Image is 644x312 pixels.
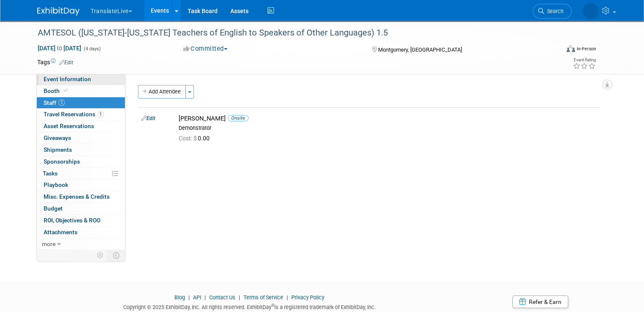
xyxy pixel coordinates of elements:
[44,181,68,188] span: Playbook
[64,88,68,93] i: Booth reservation complete
[228,115,249,121] span: Onsite
[37,301,461,311] div: Copyright © 2025 ExhibitDay, Inc. All rights reserved. ExhibitDay is a registered trademark of Ex...
[44,229,77,235] span: Attachments
[512,296,568,308] a: Refer & Earn
[533,4,572,19] a: Search
[55,45,64,52] span: to
[179,125,597,131] div: Demonstrator
[44,134,71,141] span: Giveaways
[573,58,596,62] div: Event Rating
[174,294,185,301] a: Blog
[44,76,91,82] span: Event Information
[583,3,599,19] img: Mikaela Quigley
[37,97,125,109] a: Staff1
[378,47,462,53] span: Montgomery, [GEOGRAPHIC_DATA]
[37,179,125,191] a: Playbook
[576,46,596,52] div: In-Person
[179,135,198,142] span: Cost: $
[285,294,290,301] span: |
[83,46,101,52] span: (4 days)
[180,44,231,53] button: Committed
[271,303,274,308] sup: ®
[186,294,192,301] span: |
[567,45,575,52] img: Format-Inperson.png
[237,294,242,301] span: |
[37,203,125,214] a: Budget
[44,99,65,106] span: Staff
[37,85,125,97] a: Booth
[44,146,72,153] span: Shipments
[37,227,125,238] a: Attachments
[202,294,208,301] span: |
[141,115,155,121] a: Edit
[44,111,104,118] span: Travel Reservations
[58,99,65,106] span: 1
[37,7,80,16] img: ExhibitDay
[37,132,125,144] a: Giveaways
[44,217,100,224] span: ROI, Objectives & ROO
[42,241,55,247] span: more
[37,238,125,250] a: more
[37,109,125,120] a: Travel Reservations1
[97,111,104,118] span: 1
[108,250,125,261] td: Toggle Event Tabs
[37,191,125,203] a: Misc. Expenses & Credits
[179,115,597,123] div: [PERSON_NAME]
[43,170,58,177] span: Tasks
[37,120,125,132] a: Asset Reservations
[44,193,110,200] span: Misc. Expenses & Credits
[138,85,186,99] button: Add Attendee
[291,294,324,301] a: Privacy Policy
[37,74,125,85] a: Event Information
[37,144,125,156] a: Shipments
[59,60,73,66] a: Edit
[93,250,108,261] td: Personalize Event Tab Strip
[37,58,73,66] td: Tags
[44,88,69,94] span: Booth
[35,25,549,41] div: AMTESOL ([US_STATE]-[US_STATE] Teachers of English to Speakers of Other Languages) 1.5
[44,158,80,165] span: Sponsorships
[37,168,125,179] a: Tasks
[37,44,82,52] span: [DATE] [DATE]
[209,294,235,301] a: Contact Us
[44,123,94,129] span: Asset Reservations
[544,8,564,14] span: Search
[37,215,125,226] a: ROI, Objectives & ROO
[243,294,283,301] a: Terms of Service
[37,156,125,167] a: Sponsorships
[179,135,213,142] span: 0.00
[44,205,63,212] span: Budget
[193,294,201,301] a: API
[514,44,596,57] div: Event Format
